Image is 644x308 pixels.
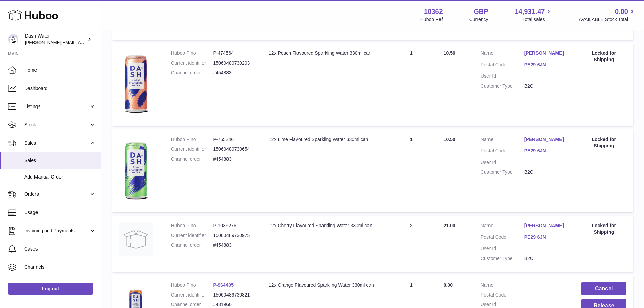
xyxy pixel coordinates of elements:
dt: Current identifier [171,146,213,152]
dt: Current identifier [171,60,213,66]
span: 14,931.47 [515,7,545,16]
dt: Customer Type [481,83,524,89]
dt: Customer Type [481,169,524,175]
dt: Channel order [171,301,213,308]
dd: B2C [524,169,568,175]
div: Locked for Shipping [581,50,626,63]
td: 2 [386,216,437,272]
dt: Postal Code [481,292,524,298]
div: 12x Orange Flavoured Sparkling Water 330ml can [269,282,379,288]
dt: Channel order [171,156,213,162]
span: Sales [24,157,96,164]
a: PE29 6JN [524,148,568,154]
span: Usage [24,209,96,216]
dt: User Id [481,73,524,79]
span: Invoicing and Payments [24,228,89,234]
dd: 15060489730654 [213,146,255,152]
a: 0.00 AVAILABLE Stock Total [579,7,636,23]
span: 21.00 [444,223,455,228]
strong: 10362 [424,7,443,16]
dd: P-1036276 [213,222,255,229]
a: [PERSON_NAME] [524,222,568,229]
td: 1 [386,43,437,126]
span: AVAILABLE Stock Total [579,16,636,23]
dt: Huboo P no [171,222,213,229]
dd: P-474564 [213,50,255,56]
a: P-964405 [213,282,234,288]
dt: Channel order [171,242,213,248]
dt: Name [481,136,524,144]
dd: P-755346 [213,136,255,143]
dd: #454883 [213,156,255,162]
a: Log out [8,283,93,295]
span: 10.50 [444,137,455,142]
span: Cases [24,246,96,252]
dd: B2C [524,83,568,89]
dt: Name [481,282,524,288]
span: 10.50 [444,50,455,56]
dd: 15060489730203 [213,60,255,66]
span: [PERSON_NAME][EMAIL_ADDRESS][DOMAIN_NAME] [25,40,136,45]
div: 12x Peach Flavoured Sparkling Water 330ml can [269,50,379,56]
span: Stock [24,122,89,128]
button: Cancel [581,282,626,296]
span: Channels [24,264,96,270]
a: [PERSON_NAME] [524,50,568,56]
dt: Customer Type [481,255,524,262]
dd: #454883 [213,70,255,76]
dt: Postal Code [481,62,524,70]
dt: Huboo P no [171,282,213,288]
span: Orders [24,191,89,197]
div: 12x Cherry Flavoured Sparkling Water 330ml can [269,222,379,229]
img: no-photo.jpg [119,222,153,256]
a: PE29 6JN [524,234,568,240]
div: Dash Water [25,33,86,46]
dd: #431960 [213,301,255,308]
span: Sales [24,140,89,146]
span: Add Manual Order [24,174,96,180]
dt: Channel order [171,70,213,76]
dt: User Id [481,301,524,308]
span: 0.00 [615,7,628,16]
a: 14,931.47 Total sales [515,7,552,23]
a: PE29 6JN [524,62,568,68]
img: 103621706197738.png [119,50,153,118]
dd: B2C [524,255,568,262]
span: Dashboard [24,85,96,92]
a: [PERSON_NAME] [524,136,568,143]
div: Huboo Ref [420,16,443,23]
dt: User Id [481,159,524,166]
dt: Name [481,50,524,58]
div: Currency [469,16,488,23]
dt: Postal Code [481,148,524,156]
td: 1 [386,129,437,212]
strong: GBP [474,7,488,16]
dt: User Id [481,245,524,252]
img: james@dash-water.com [8,34,18,44]
div: Locked for Shipping [581,222,626,235]
dt: Name [481,222,524,231]
div: 12x Lime Flavoured Sparkling Water 330ml can [269,136,379,143]
dt: Huboo P no [171,136,213,143]
dd: 15060489730975 [213,232,255,239]
dt: Huboo P no [171,50,213,56]
dd: 15060489730821 [213,292,255,298]
span: 0.00 [444,282,453,288]
span: Listings [24,103,89,110]
dt: Postal Code [481,234,524,242]
span: Home [24,67,96,73]
dd: #454883 [213,242,255,248]
img: 103621706197473.png [119,136,153,204]
div: Locked for Shipping [581,136,626,149]
dt: Current identifier [171,292,213,298]
span: Total sales [522,16,552,23]
dt: Current identifier [171,232,213,239]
